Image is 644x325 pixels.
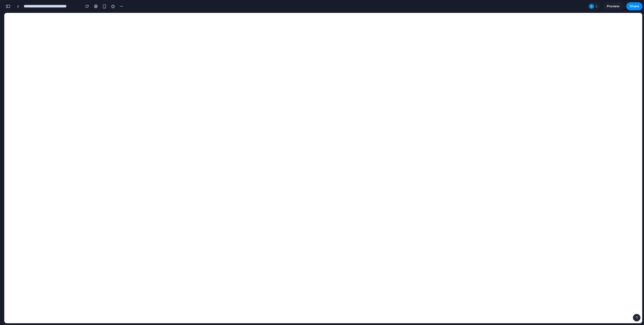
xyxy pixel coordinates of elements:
span: Share [630,4,639,9]
div: 1 [587,2,600,10]
iframe: To enrich screen reader interactions, please activate Accessibility in Grammarly extension settings [4,13,642,323]
span: Preview [607,4,620,9]
span: 1 [596,4,599,9]
button: Share [626,2,642,10]
a: Preview [603,2,623,10]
